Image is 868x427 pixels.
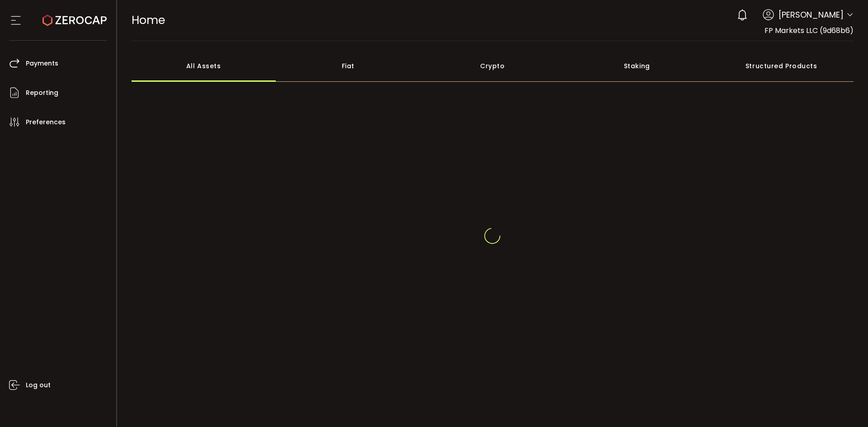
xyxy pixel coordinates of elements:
[565,50,709,82] div: Staking
[26,57,58,70] span: Payments
[420,50,565,82] div: Crypto
[26,86,58,99] span: Reporting
[778,9,844,21] span: [PERSON_NAME]
[764,25,854,36] span: FP Markets LLC (9d68b6)
[132,12,165,28] span: Home
[276,50,420,82] div: Fiat
[132,50,276,82] div: All Assets
[26,379,51,392] span: Log out
[26,116,66,129] span: Preferences
[709,50,854,82] div: Structured Products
